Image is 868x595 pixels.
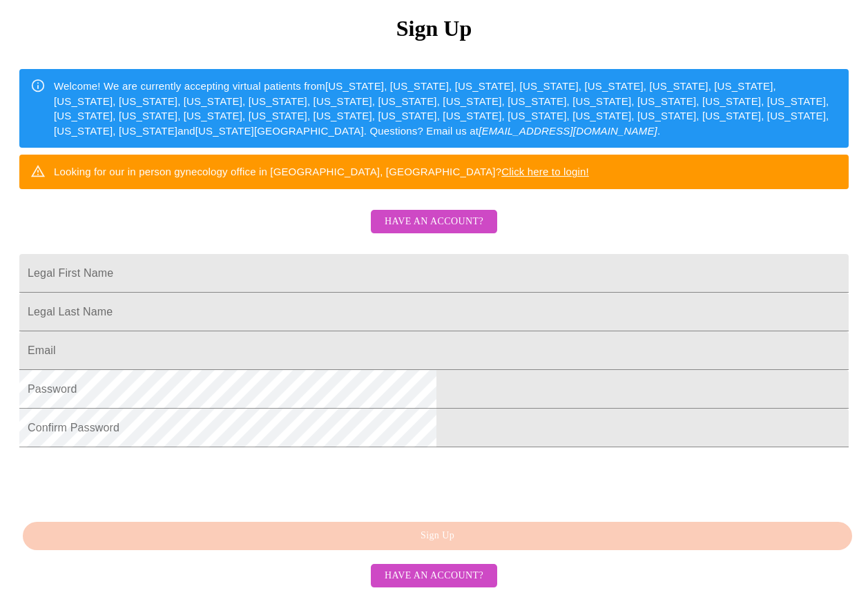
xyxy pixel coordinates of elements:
[19,17,849,42] h3: Sign Up
[371,565,497,589] button: Have an account?
[54,74,838,144] div: Welcome! We are currently accepting virtual patients from [US_STATE], [US_STATE], [US_STATE], [US...
[385,214,483,231] span: Have an account?
[371,211,497,235] button: Have an account?
[479,126,657,137] em: [EMAIL_ADDRESS][DOMAIN_NAME]
[367,569,501,581] a: Have an account?
[367,226,501,237] a: Have an account?
[19,455,229,509] iframe: reCAPTCHA
[385,568,483,585] span: Have an account?
[54,159,589,185] div: Looking for our in person gynecology office in [GEOGRAPHIC_DATA], [GEOGRAPHIC_DATA]?
[501,166,589,178] a: Click here to login!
